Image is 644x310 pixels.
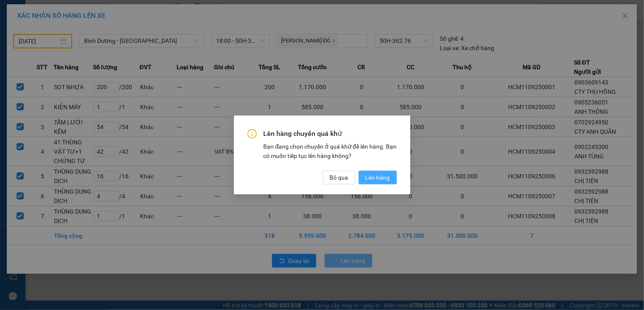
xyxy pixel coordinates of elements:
button: Lên hàng [359,171,397,184]
span: Lên hàng [366,173,390,182]
div: Bạn đang chọn chuyến ở quá khứ để lên hàng. Bạn có muốn tiếp tục lên hàng không? [264,142,397,161]
span: Lên hàng chuyến quá khứ [264,129,397,138]
button: Bỏ qua [323,171,355,184]
span: Bỏ qua [330,173,349,182]
span: info-circle [247,129,257,138]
